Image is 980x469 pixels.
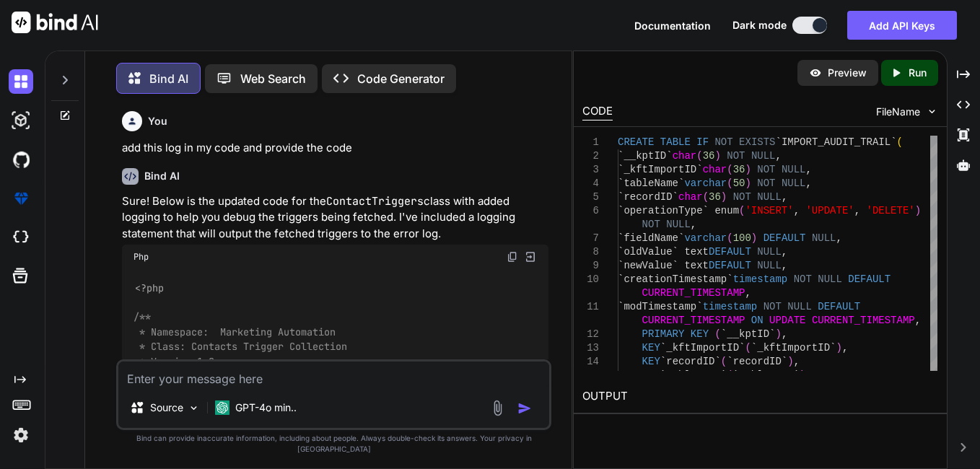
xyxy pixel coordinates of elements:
[134,311,347,398] span: /** * Namespace: Marketing Automation * Class: Contacts Trigger Collection * Version 1.0 * Develo...
[782,191,787,203] span: ,
[582,177,599,190] div: 4
[758,164,776,175] span: NOT
[758,246,782,258] span: NULL
[703,191,709,203] span: (
[660,369,727,381] span: `tableName`
[788,301,813,312] span: NULL
[745,205,794,216] span: 'INSERT'
[188,402,200,414] img: Pick Models
[326,194,424,209] code: ContactTriggers
[721,328,776,340] span: `__kptID`
[582,204,599,218] div: 6
[764,232,806,244] span: DEFAULT
[739,136,775,148] span: EXISTS
[703,150,715,162] span: 36
[150,400,183,415] p: Source
[828,66,867,80] p: Preview
[727,164,733,175] span: (
[673,150,697,162] span: char
[739,205,745,216] span: (
[727,177,733,189] span: (
[642,356,660,367] span: KEY
[751,232,757,244] span: )
[782,177,806,189] span: NULL
[727,369,733,381] span: (
[691,219,696,230] span: ,
[849,273,891,285] span: DEFAULT
[667,219,691,230] span: NULL
[634,19,711,32] span: Documentation
[582,369,599,382] div: 15
[9,108,33,133] img: darkAi-studio
[582,190,599,204] div: 5
[842,342,848,354] span: ,
[582,149,599,163] div: 2
[9,423,33,447] img: settings
[660,356,721,367] span: `recordID`
[715,136,733,148] span: NOT
[769,315,805,326] span: UPDATE
[733,177,745,189] span: 50
[776,136,897,148] span: `IMPORT_AUDIT_TRAIL`
[9,69,33,94] img: darkChat
[582,300,599,314] div: 11
[642,219,660,230] span: NOT
[582,245,599,259] div: 8
[582,328,599,341] div: 12
[574,380,946,413] h2: OUTPUT
[642,287,745,299] span: CURRENT_TIMESTAMP
[517,401,532,416] img: icon
[148,114,167,128] h6: You
[782,260,787,271] span: ,
[215,400,229,415] img: GPT-4o mini
[135,281,164,294] span: <?php
[642,342,660,354] span: KEY
[751,342,836,354] span: `_kftImportID`
[582,136,599,149] div: 1
[751,150,776,162] span: NULL
[876,105,920,119] span: FileName
[618,273,733,285] span: `creationTimestamp`
[618,164,703,175] span: `_kftImportID`
[144,169,180,183] h6: Bind AI
[758,191,782,203] span: NULL
[782,246,787,258] span: ,
[806,177,812,189] span: ,
[758,260,782,271] span: NULL
[794,356,800,367] span: ,
[745,342,751,354] span: (
[582,355,599,369] div: 14
[691,328,709,340] span: KEY
[909,66,927,80] p: Run
[897,136,903,148] span: (
[867,205,915,216] span: 'DELETE'
[618,232,684,244] span: `fieldName`
[697,150,703,162] span: (
[685,232,727,244] span: varchar
[915,205,921,216] span: )
[660,136,691,148] span: TABLE
[149,70,188,87] p: Bind AI
[685,177,727,189] span: varchar
[806,164,812,175] span: ,
[357,70,445,87] p: Code Generator
[709,191,721,203] span: 36
[733,273,788,285] span: timestamp
[642,369,660,381] span: KEY
[678,191,703,203] span: char
[776,150,782,162] span: ,
[732,18,787,32] span: Dark mode
[618,301,703,312] span: `modTimestamp`
[727,232,733,244] span: (
[745,164,751,175] span: )
[134,251,149,263] span: Php
[836,342,842,354] span: )
[235,400,297,415] p: GPT-4o min..
[618,150,673,162] span: `__kptID`
[9,186,33,211] img: premium
[809,66,822,79] img: preview
[727,150,745,162] span: NOT
[915,315,921,326] span: ,
[582,163,599,177] div: 3
[751,315,764,326] span: ON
